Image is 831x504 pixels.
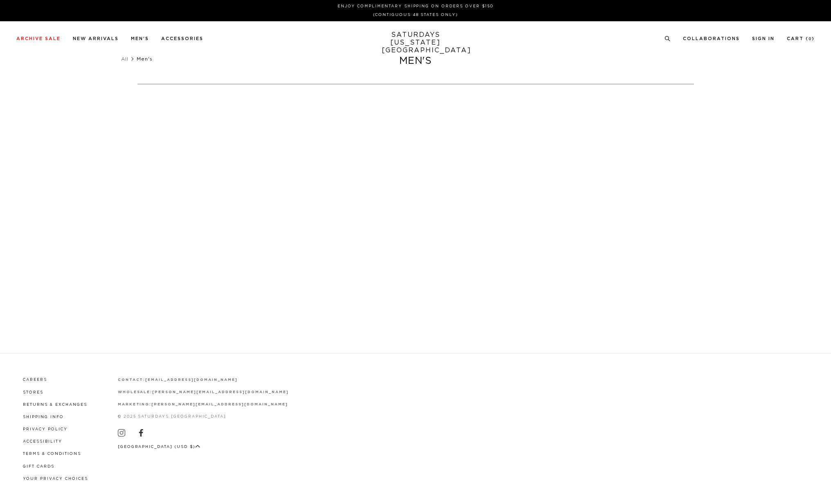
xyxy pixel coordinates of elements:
a: Collaborations [683,36,740,41]
a: Terms & Conditions [23,452,81,456]
small: 0 [808,37,812,41]
span: Men's [137,56,153,61]
a: Gift Cards [23,465,54,468]
a: Men's [131,36,149,41]
a: New Arrivals [73,36,119,41]
a: Careers [23,378,47,382]
p: (Contiguous 48 States Only) [20,12,811,18]
strong: marketing: [118,403,152,406]
strong: contact: [118,378,146,382]
a: [PERSON_NAME][EMAIL_ADDRESS][DOMAIN_NAME] [151,403,288,406]
a: Archive Sale [16,36,61,41]
a: Your privacy choices [23,477,88,481]
button: [GEOGRAPHIC_DATA] (USD $) [118,444,200,450]
a: [PERSON_NAME][EMAIL_ADDRESS][DOMAIN_NAME] [152,390,288,394]
a: All [121,56,128,61]
a: Accessibility [23,440,62,443]
a: Cart (0) [787,36,815,41]
p: © 2025 Saturdays [GEOGRAPHIC_DATA] [118,414,289,420]
a: SATURDAYS[US_STATE][GEOGRAPHIC_DATA] [382,31,449,54]
strong: wholesale: [118,390,153,394]
p: Enjoy Complimentary Shipping on Orders Over $150 [20,3,811,9]
a: Sign In [752,36,775,41]
a: Accessories [161,36,203,41]
a: Returns & Exchanges [23,403,87,407]
a: [EMAIL_ADDRESS][DOMAIN_NAME] [145,378,237,382]
a: Shipping Info [23,415,64,419]
a: Stores [23,391,43,394]
a: Privacy Policy [23,427,68,431]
